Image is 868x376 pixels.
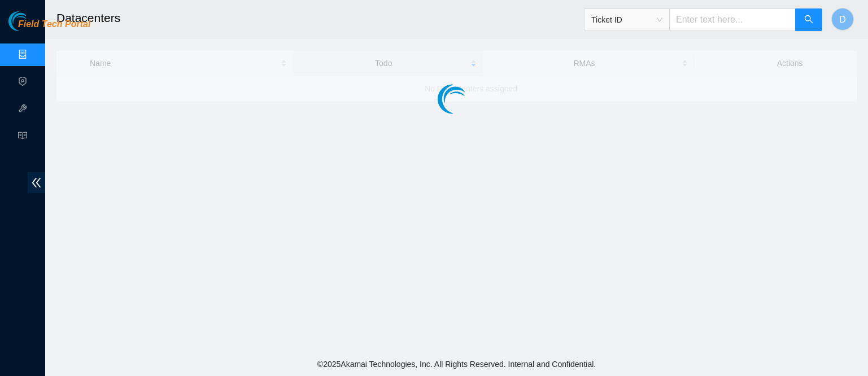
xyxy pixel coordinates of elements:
[18,19,90,30] span: Field Tech Portal
[45,352,868,376] footer: © 2025 Akamai Technologies, Inc. All Rights Reserved. Internal and Confidential.
[8,20,90,35] a: Akamai TechnologiesField Tech Portal
[804,15,813,25] span: search
[591,11,662,28] span: Ticket ID
[831,8,854,30] button: D
[18,126,27,148] span: read
[669,8,796,31] input: Enter text here...
[839,12,846,27] span: D
[795,8,822,31] button: search
[8,11,57,31] img: Akamai Technologies
[28,172,45,193] span: double-left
